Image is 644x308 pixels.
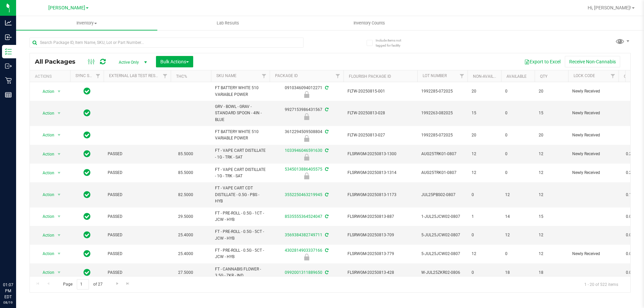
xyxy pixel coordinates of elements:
button: Bulk Actions [156,56,193,67]
span: Inventory [16,20,157,26]
button: Receive Non-Cannabis [565,56,620,67]
input: 1 [77,279,89,290]
span: PASSED [108,170,167,176]
span: 18 [539,269,564,276]
inline-svg: Inventory [5,48,12,55]
span: 25.4000 [175,230,197,240]
span: FLTW-20250813-028 [347,110,413,116]
a: 5345013886405575 [285,167,322,172]
span: select [55,109,63,118]
span: 0 [472,269,497,276]
span: Action [37,109,55,118]
span: 0.0000 [623,268,642,278]
span: 15 [472,110,497,116]
span: Newly Received [572,88,614,95]
span: Sync from Compliance System [324,270,328,275]
span: 1 [472,213,497,220]
span: 0.0000 [623,249,642,259]
span: Action [37,268,55,277]
div: Newly Received [269,173,344,179]
a: Filter [93,70,104,82]
a: Lab Results [157,16,299,30]
span: 0.0000 [623,230,642,240]
span: Sync from Compliance System [324,129,328,134]
a: Qty [540,74,547,79]
span: Action [37,212,55,221]
span: Page of 27 [57,279,108,290]
span: 0.2050 [623,168,642,178]
a: External Lab Test Result [109,73,162,78]
span: Newly Received [572,132,614,138]
span: PASSED [108,232,167,238]
span: 0 [505,110,531,116]
span: Action [37,168,55,178]
span: Sync from Compliance System [324,192,328,197]
div: 3612294509508804 [269,129,344,142]
span: Newly Received [572,170,614,176]
span: 14 [505,213,531,220]
span: 12 [472,170,497,176]
span: FT - VAPE CART DISTILLATE - 1G - TRK - SAT [215,147,266,160]
span: 1992263-082025 [421,110,464,116]
inline-svg: Outbound [5,63,12,69]
span: In Sync [84,108,91,118]
span: FLTW-20250813-027 [347,132,413,138]
span: 0 [505,170,531,176]
a: 4302814903337166 [285,248,322,253]
inline-svg: Reports [5,91,12,98]
button: Export to Excel [520,56,565,67]
span: GRV - BOWL - GRAV - STANDARD SPOON - 4IN - BLUE [215,104,266,123]
span: 82.5000 [175,190,197,200]
a: Inventory Counts [299,16,440,30]
span: Inventory Counts [344,20,394,26]
span: FT - VAPE CART CDT DISTILLATE - 0.5G - PBS - HYB [215,185,266,204]
a: 1033946046591630 [285,148,322,153]
span: PASSED [108,269,167,276]
span: Sync from Compliance System [324,85,328,90]
span: In Sync [84,268,91,277]
span: FLSRWGM-20250813-709 [347,232,413,238]
span: 12 [505,232,531,238]
inline-svg: Inbound [5,34,12,41]
span: Sync from Compliance System [324,214,328,219]
a: Non-Available [473,74,503,79]
a: Lot Number [423,73,447,78]
span: 12 [539,192,564,198]
span: Sync from Compliance System [324,167,328,172]
a: Flourish Package ID [349,74,391,79]
span: 85.5000 [175,149,197,159]
a: Filter [457,70,468,82]
span: PASSED [108,192,167,198]
span: Hi, [PERSON_NAME]! [588,5,631,10]
span: [PERSON_NAME] [48,5,85,11]
span: FLSRWGM-20250813-1314 [347,170,413,176]
a: Go to the next page [112,279,122,288]
span: 0 [505,151,531,157]
span: JUL25PBS02-0807 [421,192,464,198]
a: Filter [259,70,270,82]
span: select [55,130,63,140]
span: 85.5000 [175,168,197,178]
span: PASSED [108,213,167,220]
span: Sync from Compliance System [324,107,328,112]
span: In Sync [84,149,91,159]
span: In Sync [84,130,91,140]
span: 1992285-072025 [421,132,464,138]
span: PASSED [108,251,167,257]
a: 3569384382749711 [285,233,322,237]
span: Action [37,87,55,96]
a: Go to the last page [123,279,133,288]
span: FLSRWGM-20250813-428 [347,269,413,276]
span: FT BATTERY WHITE 510 VARIABLE POWER [215,85,266,98]
span: Bulk Actions [160,59,189,64]
span: select [55,87,63,96]
span: Newly Received [572,251,614,257]
span: In Sync [84,249,91,258]
span: FT - PRE-ROLL - 0.5G - 1CT - JCW - HYB [215,210,266,223]
a: Lock Code [574,73,595,78]
span: Sync from Compliance System [324,233,328,237]
span: 12 [539,251,564,257]
a: Inventory [16,16,157,30]
span: Include items not tagged for facility [376,38,409,48]
a: Filter [332,70,343,82]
